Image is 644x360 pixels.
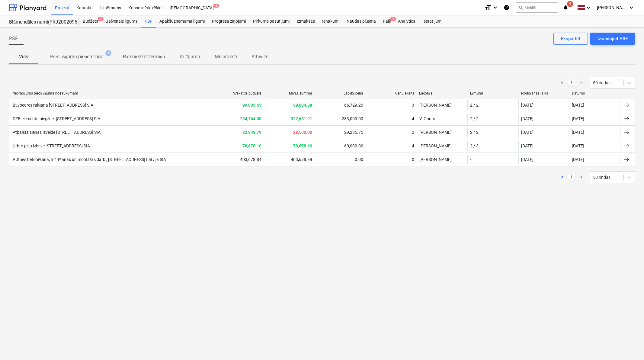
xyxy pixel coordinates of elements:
[12,103,93,108] div: Būvbedres rakšana [STREET_ADDRESS] SIA
[572,103,584,108] div: [DATE]
[50,53,104,60] p: Piedāvājumu pieņemšana
[521,116,533,121] div: [DATE]
[470,103,479,108] div: 2 / 2
[558,79,566,86] a: Previous page
[568,79,575,86] a: Page 1 is your current page
[105,50,111,56] span: 1
[249,15,293,27] a: Pirkuma pasūtījumi
[561,35,580,43] div: Eksportēt
[12,157,166,162] div: Plātnes betonēšana, mūrēšanas un montāžas darbi, [STREET_ADDRESS] Latvija SIA
[412,157,414,162] div: 0
[470,116,479,121] div: 2 / 2
[521,143,533,148] div: [DATE]
[380,15,394,27] div: Faili
[102,15,141,27] a: Galvenais līgums
[208,15,249,27] div: Progresa ziņojumi
[11,91,210,96] div: Pieprasījums piedāvājuma nosaukumam
[156,15,208,27] a: Apakšuzņēmuma līgumi
[368,91,414,95] div: Cenu skaits
[79,15,102,27] a: Budžets3
[518,5,523,10] span: search
[590,33,635,45] button: Izveidojiet PSF
[578,174,585,181] a: Next page
[319,15,343,27] a: Ienākumi
[470,157,471,162] div: -
[412,103,414,108] div: 3
[343,15,380,27] a: Naudas plūsma
[572,91,618,95] div: Datums
[470,91,516,96] div: Lēmumi
[419,91,465,96] div: Lietotājs
[215,53,237,60] p: Melnraksti
[79,15,102,27] div: Budžets
[412,143,414,148] div: 4
[293,103,312,108] b: 99,004.88
[141,15,156,27] a: PSF
[417,114,468,124] div: V. Gonts
[264,155,315,164] div: 403,678.84
[597,5,627,10] span: [PERSON_NAME]
[266,91,312,96] div: Mērķa summa
[16,53,31,60] p: Viss
[123,53,165,60] p: Pārsniedzot termiņu
[504,4,510,11] i: Zināšanu pamats
[242,143,261,148] b: 78,678.10
[484,4,492,11] i: format_size
[242,103,261,108] b: 99,005.65
[412,130,414,135] div: 2
[516,2,558,13] button: Meklēt
[558,174,566,181] a: Previous page
[572,143,584,148] div: [DATE]
[417,127,468,137] div: [PERSON_NAME]
[572,116,584,121] div: [DATE]
[412,116,414,121] div: 4
[180,53,200,60] p: Ar līgumu
[390,17,396,21] span: 1
[521,91,567,96] div: Nodošanas laiks
[9,19,72,25] div: Blūmendāles nami(PRJ2002096 Prūšu 3 kārta) - 2601984
[293,130,312,135] b: 28,500.00
[572,157,584,162] div: [DATE]
[572,130,584,135] div: [DATE]
[553,33,588,45] button: Eksportēt
[293,143,312,148] b: 78,678.10
[598,35,628,43] div: Izveidojiet PSF
[9,35,18,42] span: PSF
[417,141,468,151] div: [PERSON_NAME]
[521,157,533,162] div: [DATE]
[315,141,366,151] div: 60,000.00
[521,130,533,135] div: [DATE]
[240,116,261,121] b: 284,764.08
[470,130,479,135] div: 2 / 2
[213,155,264,164] div: 403,678.84
[521,103,533,108] div: [DATE]
[380,15,394,27] a: Faili1
[213,4,219,8] span: 2
[252,53,268,60] p: Arhivēts
[293,15,319,27] a: Izmaksas
[614,331,644,360] iframe: Chat Widget
[563,4,569,11] i: notifications
[394,15,419,27] a: Analytics
[417,155,468,164] div: [PERSON_NAME]
[470,143,479,148] div: 2 / 3
[291,116,312,121] b: 322,651.91
[317,91,364,96] div: Labākā cena
[215,91,261,96] div: Pārskatīts budžets
[98,17,104,21] span: 3
[315,155,366,164] div: 0.00
[12,143,90,149] div: Urbto pāļu izbūve [STREET_ADDRESS] SIA
[419,15,446,27] div: Iestatījumi
[567,1,573,7] span: 9
[315,100,366,110] div: 66,729.20
[242,130,261,135] b: 32,943.79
